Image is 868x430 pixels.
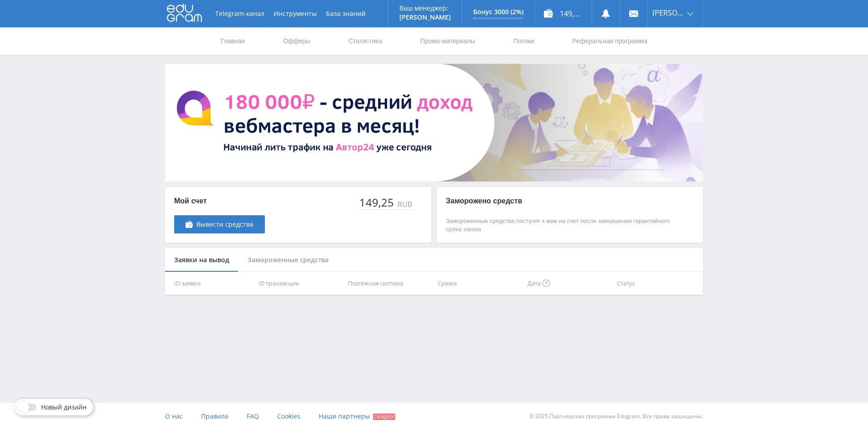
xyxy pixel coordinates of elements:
[434,272,524,295] th: Сумма
[373,414,395,420] span: Скидки
[165,272,255,295] th: ID заявки
[41,404,87,411] span: Новый дизайн
[165,64,703,181] img: BannerAvtor24
[165,412,183,420] span: О нас
[196,221,253,228] span: Вывести средства
[220,27,246,55] a: Главная
[347,27,383,55] a: Статистика
[247,412,259,420] span: FAQ
[613,272,703,295] th: Статус
[201,403,228,430] a: Правила
[473,8,523,16] p: Бонус 3000 (2%)
[277,412,300,420] span: Cookies
[174,215,265,233] a: Вывести средства
[277,403,300,430] a: Cookies
[165,248,238,272] div: Заявки на вывод
[238,248,338,272] div: Замороженные средства
[358,196,396,209] div: 149,25
[446,217,676,233] p: Замороженные средства поступят к вам на счет после завершения гарантийного срока заказа
[282,27,311,55] a: Офферы
[652,9,684,16] span: [PERSON_NAME]
[255,272,345,295] th: ID транзакции
[399,5,451,12] p: Ваш менеджер:
[247,403,259,430] a: FAQ
[319,403,395,430] a: Наши партнеры Скидки
[201,412,228,420] span: Правила
[319,412,370,420] span: Наши партнеры
[174,196,265,206] p: Мой счет
[344,272,434,295] th: Платежная система
[524,272,614,295] th: Дата
[399,14,451,21] p: [PERSON_NAME]
[571,27,648,55] a: Реферальная программа
[446,196,676,206] p: Заморожено средств
[512,27,535,55] a: Потоки
[396,200,413,208] div: RUB
[439,403,703,430] div: © 2025 Партнёрская программа Edugram. Все права защищены.
[165,403,183,430] a: О нас
[419,27,476,55] a: Промо-материалы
